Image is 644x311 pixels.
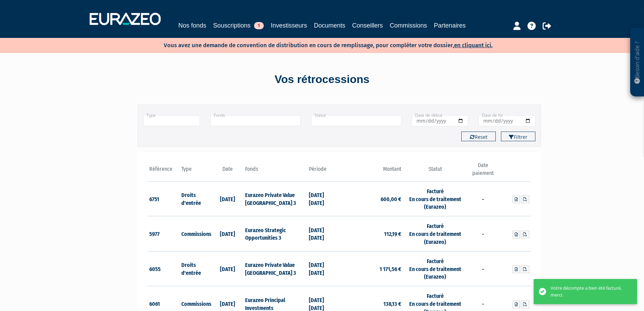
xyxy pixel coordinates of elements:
td: Droits d'entrée [180,181,212,216]
th: Date [211,162,243,181]
th: Fonds [243,162,307,181]
td: [DATE] [DATE] [307,216,339,251]
th: Référence [148,162,180,181]
td: Eurazeo Strategic Opportunities 3 [243,216,307,251]
a: Documents [314,21,345,30]
a: Souscriptions1 [213,21,264,30]
p: Vous avez une demande de convention de distribution en cours de remplissage, pour compléter votre... [144,40,493,50]
td: 5977 [148,216,180,251]
a: Partenaires [434,21,466,30]
a: en cliquant ici. [454,42,493,49]
td: - [467,251,499,286]
td: 600,00 € [339,181,403,216]
a: Investisseurs [271,21,307,30]
td: Eurazeo Private Value [GEOGRAPHIC_DATA] 3 [243,251,307,286]
th: Montant [339,162,403,181]
p: Besoin d'aide ? [633,31,641,93]
span: 1 [254,22,264,29]
td: 1 171,56 € [339,251,403,286]
td: [DATE] [211,216,243,251]
button: Filtrer [501,132,535,141]
td: Facturé En cours de traitement (Eurazeo) [403,216,467,251]
div: Vos rétrocessions [125,72,519,87]
div: Votre décompte a bien été facturé, merci. [551,285,627,298]
td: - [467,181,499,216]
td: [DATE] [DATE] [307,251,339,286]
button: Reset [461,132,496,141]
td: Eurazeo Private Value [GEOGRAPHIC_DATA] 3 [243,181,307,216]
td: Droits d'entrée [180,251,212,286]
th: Statut [403,162,467,181]
a: Conseillers [352,21,383,30]
th: Type [180,162,212,181]
td: - [467,216,499,251]
td: 112,19 € [339,216,403,251]
td: Facturé En cours de traitement (Eurazeo) [403,181,467,216]
th: Période [307,162,339,181]
a: Commissions [390,21,427,31]
td: [DATE] [211,181,243,216]
td: Commissions [180,216,212,251]
a: Nos fonds [178,21,206,30]
td: 6751 [148,181,180,216]
th: Date paiement [467,162,499,181]
td: [DATE] [211,251,243,286]
img: 1732889491-logotype_eurazeo_blanc_rvb.png [90,13,161,25]
td: 6055 [148,251,180,286]
td: Facturé En cours de traitement (Eurazeo) [403,251,467,286]
td: [DATE] [DATE] [307,181,339,216]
